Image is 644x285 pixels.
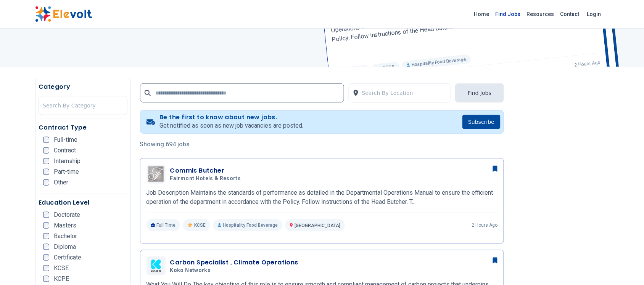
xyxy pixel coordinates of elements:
[43,169,49,175] input: Part-time
[43,158,49,164] input: Internship
[148,258,164,274] img: Koko Networks
[54,223,76,229] span: Masters
[54,179,68,186] span: Other
[54,147,76,154] span: Contract
[213,219,282,231] p: Hospitality Food Beverage
[147,188,498,207] p: Job Description Maintains the standards of performance as detailed in the Departmental Operations...
[43,179,49,186] input: Other
[43,223,49,229] input: Masters
[35,6,92,22] img: Elevolt
[170,258,298,267] h3: Carbon Specialist , Climate Operations
[159,121,303,130] p: Get notified as soon as new job vacancies are posted.
[194,222,206,228] span: KCSE
[43,255,49,261] input: Certificate
[148,167,164,182] img: Fairmont Hotels & Resorts
[54,169,79,175] span: Part-time
[39,198,127,207] h5: Education Level
[54,233,77,239] span: Bachelor
[170,175,241,182] span: Fairmont Hotels & Resorts
[147,165,498,231] a: Fairmont Hotels & ResortsCommis ButcherFairmont Hotels & ResortsJob Description Maintains the sta...
[471,8,493,20] a: Home
[170,267,211,274] span: Koko Networks
[472,222,497,228] p: 2 hours ago
[557,8,583,20] a: Contact
[43,147,49,154] input: Contract
[39,82,127,91] h5: Category
[54,255,81,261] span: Certificate
[140,140,504,149] p: Showing 694 jobs
[43,233,49,239] input: Bachelor
[295,223,340,228] span: [GEOGRAPHIC_DATA]
[583,6,606,22] a: Login
[43,212,49,218] input: Doctorate
[54,265,69,271] span: KCSE
[43,276,49,282] input: KCPE
[54,158,80,164] span: Internship
[54,276,69,282] span: KCPE
[43,137,49,143] input: Full-time
[455,83,504,102] button: Find Jobs
[170,166,244,175] h3: Commis Butcher
[54,212,80,218] span: Doctorate
[54,244,76,250] span: Diploma
[43,244,49,250] input: Diploma
[493,8,524,20] a: Find Jobs
[39,123,127,132] h5: Contract Type
[43,265,49,271] input: KCSE
[462,115,501,129] button: Subscribe
[54,137,77,143] span: Full-time
[524,8,557,20] a: Resources
[147,219,180,231] p: Full Time
[159,114,303,121] h4: Be the first to know about new jobs.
